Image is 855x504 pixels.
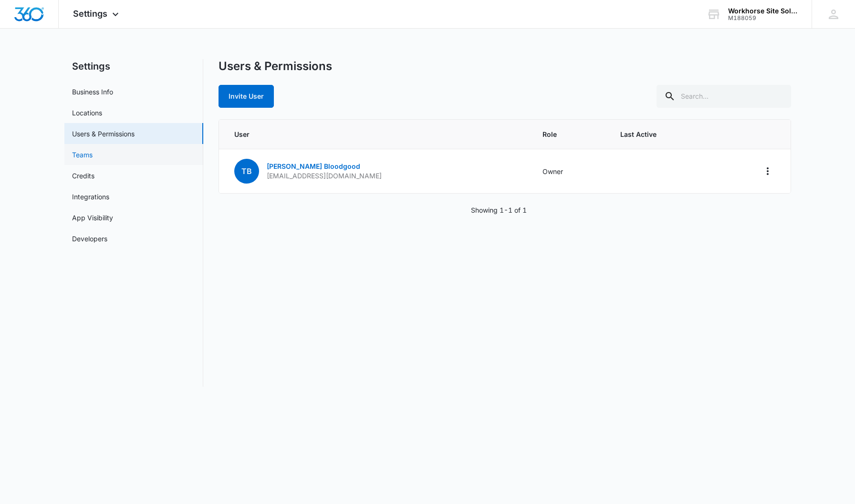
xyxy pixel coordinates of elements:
h2: Settings [64,59,203,73]
a: Teams [72,150,93,160]
a: Locations [72,108,102,118]
a: Users & Permissions [72,129,135,139]
a: Credits [72,171,94,181]
p: [EMAIL_ADDRESS][DOMAIN_NAME] [267,171,382,181]
input: Search... [657,85,791,108]
h1: Users & Permissions [219,59,332,73]
span: Settings [73,9,107,19]
p: Showing 1-1 of 1 [471,205,527,215]
span: User [234,129,520,139]
a: Business Info [72,87,113,97]
span: Last Active [620,129,703,139]
button: Actions [760,164,775,179]
span: TB [234,159,259,184]
a: Developers [72,234,107,244]
td: Owner [531,149,609,194]
a: TB [234,167,259,175]
div: account name [728,7,798,15]
span: Role [542,129,597,139]
div: account id [728,15,798,21]
a: App Visibility [72,213,113,223]
a: Integrations [72,192,109,202]
a: [PERSON_NAME] Bloodgood [267,162,360,170]
a: Invite User [219,92,274,100]
button: Invite User [219,85,274,108]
